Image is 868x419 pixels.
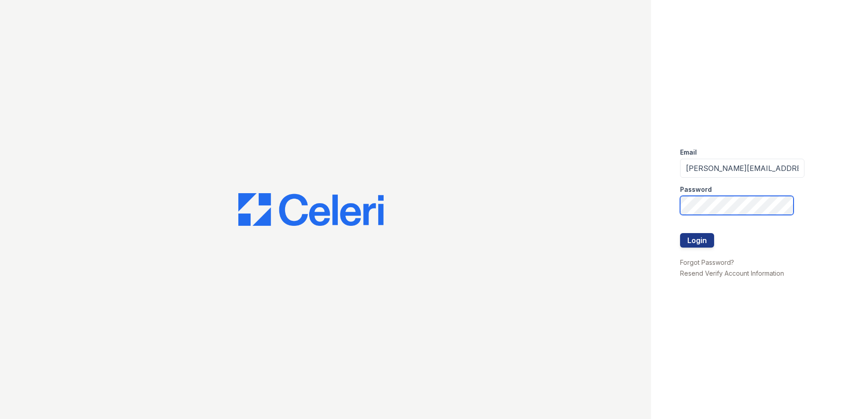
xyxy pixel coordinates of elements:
button: Login [680,233,714,248]
img: CE_Logo_Blue-a8612792a0a2168367f1c8372b55b34899dd931a85d93a1a3d3e32e68fde9ad4.png [238,193,384,226]
a: Resend Verify Account Information [680,269,784,277]
a: Forgot Password? [680,258,734,266]
label: Password [680,185,712,194]
label: Email [680,148,697,157]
